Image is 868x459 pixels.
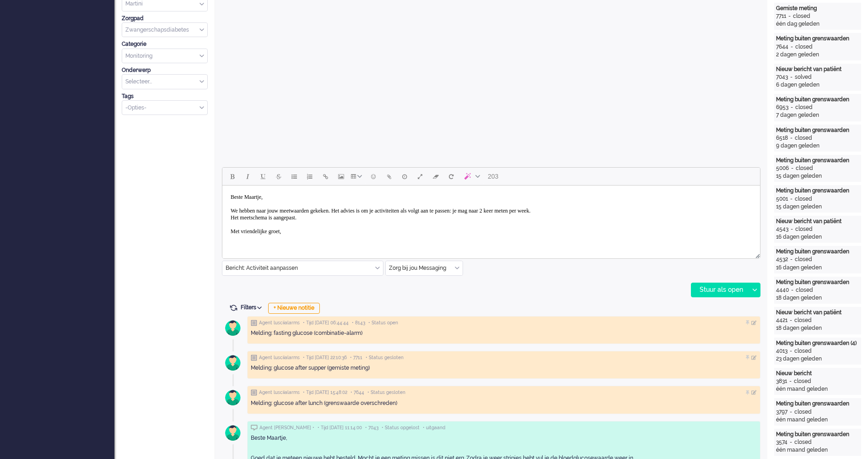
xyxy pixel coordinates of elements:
[259,355,300,361] span: Agent lusciialarms
[776,81,859,89] div: 6 dagen geleden
[221,421,244,444] img: avatar
[776,416,859,424] div: één maand geleden
[352,320,365,326] span: • 8143
[349,169,366,184] button: Table
[788,134,795,142] div: -
[350,389,364,396] span: • 7644
[776,66,859,73] div: Nieuw bericht van patiënt
[251,434,757,442] p: Beste Maartje,
[122,40,208,48] div: Categorie
[251,329,757,337] div: Melding: fasting glucose (combinatie-alarm)
[788,73,795,81] div: -
[787,347,794,355] div: -
[259,425,314,431] span: Agent [PERSON_NAME] •
[789,286,796,294] div: -
[365,425,378,431] span: • 7043
[122,93,208,100] div: Tags
[776,111,859,119] div: 7 dagen geleden
[397,169,412,184] button: Delay message
[776,203,859,211] div: 15 dagen geleden
[776,408,787,416] div: 3797
[251,399,757,407] div: Melding: glucose after lunch (grenswaarde overschreden)
[776,187,859,195] div: Meting buiten grenswaarden
[795,134,812,142] div: closed
[303,320,349,326] span: • Tijd [DATE] 06:44:44
[240,169,255,184] button: Italic
[776,104,788,111] div: 6953
[776,142,859,150] div: 9 dagen geleden
[776,35,859,43] div: Meting buiten grenswaarden
[221,386,244,409] img: avatar
[776,218,859,225] div: Nieuw bericht van patiënt
[795,73,812,81] div: solved
[776,279,859,286] div: Meting buiten grenswaarden
[776,324,859,332] div: 18 dagen geleden
[788,104,795,111] div: -
[367,389,405,396] span: • Status gesloten
[776,264,859,272] div: 16 dagen geleden
[428,169,443,184] button: Clear formatting
[786,12,793,20] div: -
[794,377,811,385] div: closed
[794,408,812,416] div: closed
[368,320,398,326] span: • Status open
[776,134,788,142] div: 6518
[776,377,787,385] div: 3831
[776,294,859,302] div: 18 dagen geleden
[788,43,795,51] div: -
[795,256,812,263] div: closed
[794,347,812,355] div: closed
[795,104,813,111] div: closed
[259,320,300,326] span: Agent lusciialarms
[255,169,271,184] button: Underline
[776,385,859,393] div: één maand geleden
[776,12,786,20] div: 7711
[776,317,787,324] div: 4421
[122,15,208,22] div: Zorgpad
[333,169,349,184] button: Insert/edit image
[221,351,244,374] img: avatar
[459,169,484,184] button: AI
[776,233,859,241] div: 16 dagen geleden
[776,400,859,408] div: Meting buiten grenswaarden
[268,303,320,314] div: + Nieuwe notitie
[241,304,265,311] span: Filters
[122,100,208,115] div: Select Tags
[423,425,445,431] span: • uitgaand
[776,126,859,134] div: Meting buiten grenswaarden
[796,164,813,172] div: closed
[788,225,795,233] div: -
[381,169,397,184] button: Add attachment
[796,286,813,294] div: closed
[303,389,347,396] span: • Tijd [DATE] 15:48:02
[787,438,794,446] div: -
[484,169,502,184] button: 203
[776,347,787,355] div: 4013
[251,364,757,372] div: Melding: glucose after supper (gemiste meting)
[787,408,794,416] div: -
[259,389,300,396] span: Agent lusciialarms
[776,5,859,12] div: Gemiste meting
[787,377,794,385] div: -
[302,169,318,184] button: Numbered list
[794,317,812,324] div: closed
[788,256,795,263] div: -
[776,256,788,263] div: 4532
[776,225,788,233] div: 4543
[776,438,787,446] div: 3574
[776,73,788,81] div: 7043
[776,431,859,438] div: Meting buiten grenswaarden
[271,169,286,184] button: Strikethrough
[776,286,789,294] div: 4440
[691,283,749,297] div: Stuur als open
[795,43,813,51] div: closed
[788,195,795,203] div: -
[303,355,347,361] span: • Tijd [DATE] 22:10:36
[776,355,859,363] div: 23 dagen geleden
[382,425,420,431] span: • Status opgelost
[776,164,789,172] div: 5006
[251,389,257,396] img: ic_note_grey.svg
[251,355,257,361] img: ic_note_grey.svg
[286,169,302,184] button: Bullet list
